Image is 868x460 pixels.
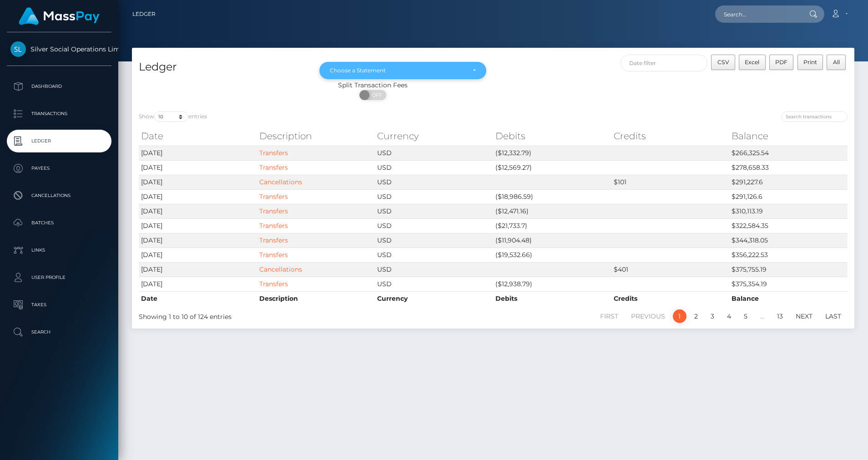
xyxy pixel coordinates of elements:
[139,189,257,204] td: [DATE]
[259,251,288,259] a: Transfers
[257,291,375,306] th: Description
[729,262,848,277] td: $375,755.19
[139,175,257,189] td: [DATE]
[139,277,257,291] td: [DATE]
[330,67,465,74] div: Choose a Statement
[791,309,818,323] a: Next
[7,239,111,262] a: Links
[803,59,817,66] span: Print
[729,233,848,248] td: $344,318.05
[729,218,848,233] td: $322,584.35
[259,163,288,172] a: Transfers
[10,162,108,175] p: Payees
[10,107,108,121] p: Transactions
[139,233,257,248] td: [DATE]
[10,80,108,93] p: Dashboard
[611,262,730,277] td: $401
[493,277,611,291] td: ($12,938.79)
[7,45,111,53] span: Silver Social Operations Limited
[139,59,306,75] h4: Ledger
[10,298,108,312] p: Taxes
[493,218,611,233] td: ($21,733.7)
[375,146,493,160] td: USD
[7,293,111,316] a: Taxes
[154,111,188,122] select: Showentries
[7,266,111,289] a: User Profile
[7,157,111,180] a: Payees
[782,111,848,122] input: Search transactions
[139,160,257,175] td: [DATE]
[10,41,26,57] img: Silver Social Operations Limited
[139,204,257,218] td: [DATE]
[10,134,108,148] p: Ledger
[7,102,111,125] a: Transactions
[375,127,493,145] th: Currency
[711,55,735,70] button: CSV
[493,189,611,204] td: ($18,986.59)
[259,207,288,215] a: Transfers
[820,309,846,323] a: Last
[7,212,111,234] a: Batches
[375,160,493,175] td: USD
[375,204,493,218] td: USD
[259,222,288,230] a: Transfers
[259,265,302,273] a: Cancellations
[375,277,493,291] td: USD
[689,309,703,323] a: 2
[132,81,614,90] div: Split Transaction Fees
[10,243,108,257] p: Links
[729,204,848,218] td: $310,113.19
[139,308,426,322] div: Showing 1 to 10 of 124 entries
[717,59,729,66] span: CSV
[493,204,611,218] td: ($12,471.16)
[827,55,846,70] button: All
[375,291,493,306] th: Currency
[621,55,707,71] input: Date filter
[7,321,111,344] a: Search
[10,271,108,284] p: User Profile
[319,62,486,79] button: Choose a Statement
[10,216,108,230] p: Batches
[493,248,611,262] td: ($19,532.66)
[706,309,719,323] a: 3
[745,59,759,66] span: Excel
[375,262,493,277] td: USD
[139,146,257,160] td: [DATE]
[139,291,257,306] th: Date
[611,127,730,145] th: Credits
[493,233,611,248] td: ($11,904.48)
[611,175,730,189] td: $101
[375,218,493,233] td: USD
[493,127,611,145] th: Debits
[7,75,111,98] a: Dashboard
[729,160,848,175] td: $278,658.33
[729,189,848,204] td: $291,126.6
[259,178,302,186] a: Cancellations
[10,325,108,339] p: Search
[259,149,288,157] a: Transfers
[769,55,794,70] button: PDF
[10,189,108,202] p: Cancellations
[729,127,848,145] th: Balance
[493,291,611,306] th: Debits
[739,309,752,323] a: 5
[729,291,848,306] th: Balance
[493,160,611,175] td: ($12,569.27)
[7,184,111,207] a: Cancellations
[139,127,257,145] th: Date
[139,218,257,233] td: [DATE]
[364,90,387,100] span: OFF
[729,146,848,160] td: $266,325.54
[7,130,111,152] a: Ledger
[375,233,493,248] td: USD
[797,55,823,70] button: Print
[375,248,493,262] td: USD
[139,111,207,122] label: Show entries
[673,309,686,323] a: 1
[715,5,801,23] input: Search...
[739,55,766,70] button: Excel
[132,5,156,24] a: Ledger
[611,291,730,306] th: Credits
[259,280,288,288] a: Transfers
[493,146,611,160] td: ($12,332.79)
